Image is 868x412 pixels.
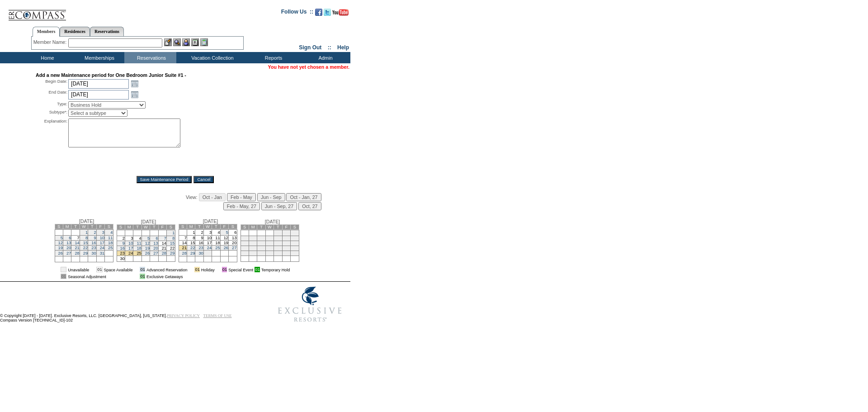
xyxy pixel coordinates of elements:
[291,230,299,236] td: 3
[36,118,67,170] div: Explanation:
[229,230,237,236] td: 6
[249,225,257,230] td: M
[130,79,140,89] a: Open the calendar popup.
[249,251,257,256] td: 26
[36,109,67,117] div: Subtype*:
[75,246,79,250] a: 21
[96,224,104,229] td: F
[229,236,237,241] td: 13
[91,246,96,250] a: 23
[170,241,175,246] a: 15
[63,224,71,229] td: M
[179,241,187,246] td: 14
[203,313,232,318] a: TERMS OF USE
[291,236,299,241] td: 10
[90,267,95,272] img: i.gif
[241,225,249,230] td: S
[137,176,192,183] input: Save Maintenance Period
[100,251,104,256] a: 31
[220,241,228,246] td: 19
[257,236,265,241] td: 6
[66,251,71,256] a: 27
[265,219,280,224] span: [DATE]
[96,267,102,272] td: 01
[108,241,113,245] a: 18
[156,236,158,241] a: 6
[195,236,203,241] td: 9
[36,101,67,109] div: Type:
[71,224,80,229] td: T
[226,230,228,235] a: 5
[33,38,68,46] div: Member Name:
[241,241,249,246] td: 11
[104,267,133,272] td: Space Available
[36,90,67,99] div: End Date:
[337,44,349,51] a: Help
[207,246,212,250] a: 24
[79,218,94,224] span: [DATE]
[190,246,195,250] a: 22
[179,246,187,251] td: 21
[261,202,297,210] input: Jun - Sep, 27
[164,236,166,241] a: 7
[85,236,88,240] a: 8
[61,274,66,279] td: 01
[246,52,298,63] td: Reports
[274,230,282,236] td: 1
[212,241,220,246] td: 18
[249,241,257,246] td: 12
[130,90,140,99] a: Open the calendar popup.
[172,236,175,241] a: 8
[298,202,321,210] input: Oct, 27
[153,251,158,256] a: 27
[224,246,228,250] a: 26
[158,241,166,246] td: 14
[216,267,221,272] img: i.gif
[282,236,290,241] td: 9
[332,11,349,17] a: Subscribe to our YouTube Channel
[147,236,150,241] a: 5
[203,230,212,236] td: 3
[203,224,212,229] td: W
[187,230,195,236] td: 1
[291,241,299,246] td: 17
[83,251,88,256] a: 29
[150,225,158,230] td: T
[227,193,256,201] input: Feb - May
[274,251,282,256] td: 29
[117,256,125,262] td: 30
[282,225,290,230] td: F
[125,225,133,230] td: M
[194,267,199,272] td: 01
[215,246,220,250] a: 25
[198,246,203,250] a: 23
[117,251,125,256] td: 23
[282,251,290,256] td: 30
[229,241,237,246] td: 20
[241,246,249,251] td: 18
[203,241,212,246] td: 17
[105,224,113,229] td: S
[141,219,156,224] span: [DATE]
[190,251,195,256] a: 29
[134,267,138,272] img: i.gif
[274,236,282,241] td: 8
[257,241,265,246] td: 13
[167,313,200,318] a: PRIVACY POLICY
[286,193,321,201] input: Oct - Jan, 27
[212,236,220,241] td: 11
[182,251,187,256] a: 28
[125,251,133,256] td: 24
[291,251,299,256] td: 31
[125,236,133,241] td: 3
[58,246,63,250] a: 19
[187,241,195,246] td: 15
[282,246,290,251] td: 23
[195,230,203,236] td: 2
[80,224,88,229] td: W
[71,236,80,241] td: 7
[222,267,227,272] td: 01
[265,241,274,246] td: 14
[110,230,113,235] a: 4
[85,230,88,235] a: 1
